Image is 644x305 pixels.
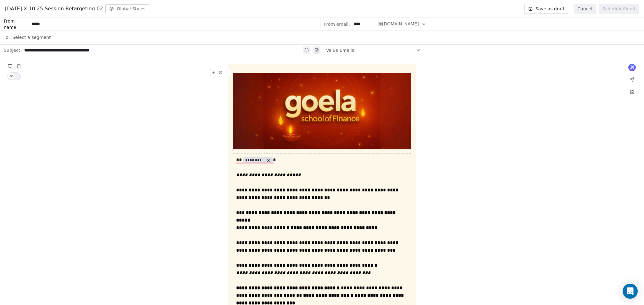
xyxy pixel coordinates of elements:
[4,34,10,40] span: To:
[324,21,350,27] span: From email:
[574,4,596,14] button: Cancel
[4,18,29,30] span: From name:
[326,47,354,53] span: Value Emails
[105,4,149,13] button: Global Styles
[12,34,51,40] span: Select a segment
[4,47,22,55] span: Subject:
[5,5,103,13] span: [DATE] X.10.25 Session Retargeting 02
[599,4,639,14] button: Schedule/Send
[524,4,569,14] button: Save as draft
[378,21,419,27] span: @[DOMAIN_NAME]
[623,284,638,299] div: Open Intercom Messenger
